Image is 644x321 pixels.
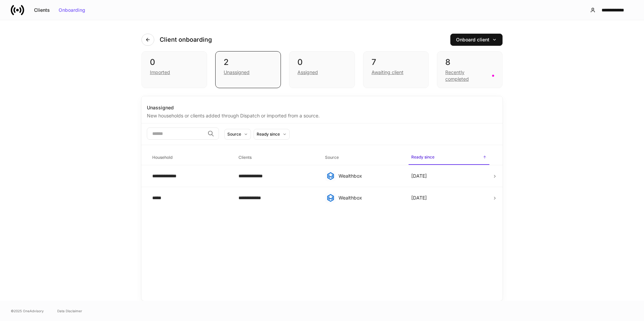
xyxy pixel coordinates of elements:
span: Ready since [409,150,489,165]
div: 8 [445,57,494,68]
h6: Source [325,154,339,160]
button: Clients [30,5,54,15]
div: Unassigned [224,69,250,76]
div: 0 [150,57,199,68]
div: Wealthbox [339,173,400,179]
button: Source [224,129,251,140]
div: 0 [297,57,346,68]
div: 8Recently completed [437,51,503,88]
div: Unassigned [147,104,497,111]
h4: Client onboarding [160,36,212,44]
button: Ready since [254,129,290,140]
div: Ready since [257,131,280,137]
div: Assigned [297,69,318,76]
div: Source [227,131,241,137]
a: Data Disclaimer [57,308,82,314]
p: [DATE] [411,194,427,201]
h6: Household [152,154,172,160]
div: Onboard client [456,37,497,42]
div: 2 [224,57,272,68]
div: 0Imported [141,51,207,88]
div: Imported [150,69,170,76]
div: 0Assigned [289,51,355,88]
h6: Ready since [411,154,434,160]
div: Wealthbox [339,194,400,201]
span: Clients [236,151,317,165]
div: Recently completed [445,69,488,82]
div: 7 [372,57,420,68]
span: © 2025 OneAdvisory [11,308,44,314]
div: 7Awaiting client [363,51,429,88]
div: 2Unassigned [215,51,281,88]
div: Onboarding [59,8,85,12]
button: Onboard client [450,34,503,46]
div: Clients [34,8,50,12]
div: New households or clients added through Dispatch or imported from a source. [147,111,497,119]
p: [DATE] [411,173,427,179]
h6: Clients [238,154,252,160]
span: Source [322,151,403,165]
div: Awaiting client [372,69,404,76]
span: Household [150,151,230,165]
button: Onboarding [54,5,90,15]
